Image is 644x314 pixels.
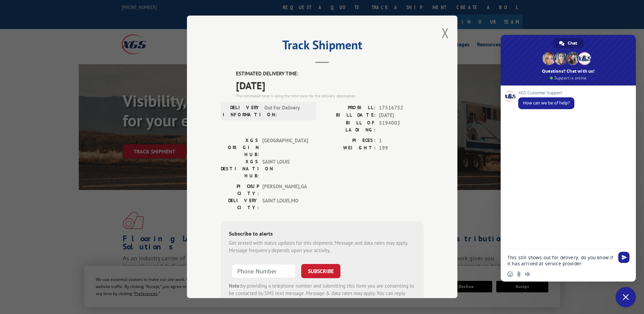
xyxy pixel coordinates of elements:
label: ESTIMATED DELIVERY TIME: [236,70,424,78]
label: DELIVERY CITY: [221,197,259,211]
span: How can we be of help? [523,100,570,106]
div: Get texted with status updates for this shipment. Message and data rates may apply. Message frequ... [229,239,415,255]
label: PROBILL: [322,104,376,112]
span: Out For Delivery [264,104,310,118]
span: Send a file [516,271,522,277]
label: PICKUP CITY: [221,183,259,197]
label: BILL DATE: [322,112,376,120]
span: Chat [568,38,577,48]
span: Insert an emoji [507,271,513,277]
div: Chat [553,38,584,48]
span: SAINT LOUIS [262,158,308,179]
span: 199 [379,145,424,152]
label: BILL OF LADING: [322,119,376,134]
label: XGS DESTINATION HUB: [221,158,259,179]
span: [PERSON_NAME] , GA [262,183,308,197]
span: Send [618,252,629,263]
span: Audio message [525,271,530,277]
div: The estimated time is using the time zone for the delivery destination. [236,93,424,99]
span: 17516752 [379,104,424,112]
div: by providing a telephone number and submitting this form you are consenting to be contacted by SM... [229,282,415,305]
span: 1 [379,137,424,145]
span: SAINT LOUIS , MO [262,197,308,211]
span: [DATE] [236,78,424,93]
label: PIECES: [322,137,376,145]
div: Close chat [616,287,636,307]
span: XGS Customer Support [518,91,574,95]
span: 5194003 [379,119,424,134]
span: [GEOGRAPHIC_DATA] [262,137,308,158]
textarea: Compose your message... [507,255,614,267]
button: Close modal [442,24,449,42]
div: Subscribe to alerts [229,230,415,239]
input: Phone Number [232,264,296,278]
label: WEIGHT: [322,145,376,152]
label: XGS ORIGIN HUB: [221,137,259,158]
span: [DATE] [379,112,424,120]
h2: Track Shipment [221,40,424,53]
strong: Note: [229,283,241,289]
label: DELIVERY INFORMATION: [223,104,261,118]
button: SUBSCRIBE [301,264,340,278]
